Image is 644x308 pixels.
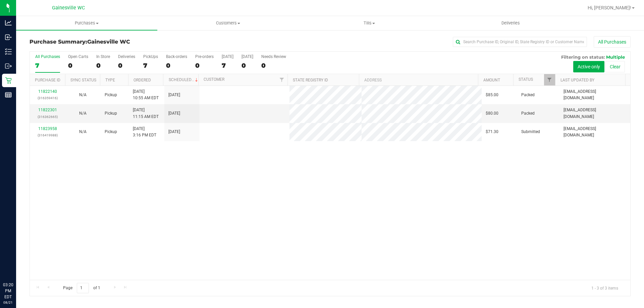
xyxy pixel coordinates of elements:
[38,108,57,112] a: 11822301
[68,62,88,69] div: 0
[105,110,117,117] span: Pickup
[486,129,498,135] span: $71.30
[563,88,626,101] span: [EMAIL_ADDRESS][DOMAIN_NAME]
[70,78,96,82] a: Sync Status
[5,19,12,26] inline-svg: Analytics
[5,63,12,69] inline-svg: Outbound
[166,54,187,59] div: Back-orders
[483,78,500,82] a: Amount
[440,16,581,30] a: Deliveries
[166,62,187,69] div: 0
[594,36,631,48] button: All Purchases
[169,77,199,82] a: Scheduled
[195,54,214,59] div: Pre-orders
[133,126,156,138] span: [DATE] 3:16 PM EDT
[133,78,151,82] a: Ordered
[299,16,440,30] a: Tills
[195,62,214,69] div: 0
[77,283,89,293] input: 1
[222,62,233,69] div: 7
[521,110,535,117] span: Packed
[521,92,535,98] span: Packed
[563,126,626,138] span: [EMAIL_ADDRESS][DOMAIN_NAME]
[52,5,85,11] span: Gainesville WC
[492,20,529,26] span: Deliveries
[87,39,130,45] span: Gainesville WC
[261,62,286,69] div: 0
[3,300,13,305] p: 08/21
[563,107,626,120] span: [EMAIL_ADDRESS][DOMAIN_NAME]
[79,111,87,116] span: Not Applicable
[222,54,233,59] div: [DATE]
[453,37,587,47] input: Search Purchase ID, Original ID, State Registry ID or Customer Name...
[261,54,286,59] div: Needs Review
[605,61,625,72] button: Clear
[486,92,498,98] span: $85.00
[168,110,180,117] span: [DATE]
[16,20,157,26] span: Purchases
[68,54,88,59] div: Open Carts
[79,129,87,134] span: Not Applicable
[105,92,117,98] span: Pickup
[118,62,135,69] div: 0
[521,129,540,135] span: Submitted
[143,54,158,59] div: PickUps
[241,54,253,59] div: [DATE]
[299,20,439,26] span: Tills
[5,77,12,84] inline-svg: Retail
[359,74,478,86] th: Address
[133,88,159,101] span: [DATE] 10:55 AM EDT
[276,74,287,85] a: Filter
[241,62,253,69] div: 0
[79,129,87,135] button: N/A
[79,92,87,98] button: N/A
[34,114,61,120] p: (316362665)
[35,54,60,59] div: All Purchases
[79,110,87,117] button: N/A
[5,34,12,41] inline-svg: Inbound
[168,92,180,98] span: [DATE]
[96,54,110,59] div: In Store
[35,78,60,82] a: Purchase ID
[293,78,328,82] a: State Registry ID
[544,74,555,85] a: Filter
[34,95,61,101] p: (316359416)
[560,78,594,82] a: Last Updated By
[157,16,299,30] a: Customers
[105,129,117,135] span: Pickup
[7,254,27,274] iframe: Resource center
[606,54,625,60] span: Multiple
[5,48,12,55] inline-svg: Inventory
[3,282,13,300] p: 03:20 PM EDT
[57,283,106,293] span: Page of 1
[586,283,624,293] span: 1 - 3 of 3 items
[5,91,12,98] inline-svg: Reports
[143,62,158,69] div: 7
[35,62,60,69] div: 7
[105,78,115,82] a: Type
[16,16,157,30] a: Purchases
[79,93,87,97] span: Not Applicable
[486,110,498,117] span: $80.00
[96,62,110,69] div: 0
[561,54,605,60] span: Filtering on status:
[158,20,298,26] span: Customers
[30,39,230,45] h3: Purchase Summary:
[34,132,61,138] p: (316419988)
[133,107,159,120] span: [DATE] 11:15 AM EDT
[168,129,180,135] span: [DATE]
[38,89,57,94] a: 11822140
[204,77,224,82] a: Customer
[519,77,533,82] a: Status
[118,54,135,59] div: Deliveries
[588,5,631,10] span: Hi, [PERSON_NAME]!
[573,61,604,72] button: Active only
[38,126,57,131] a: 11823958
